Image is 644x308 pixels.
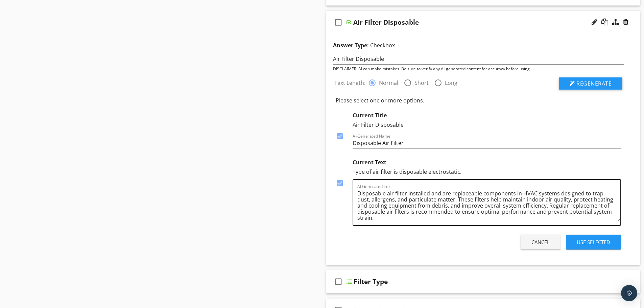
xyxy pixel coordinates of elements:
[577,238,610,246] div: Use Selected
[333,53,624,65] input: Enter a few words (ex: leaky kitchen faucet)
[445,79,457,86] label: Long
[333,274,344,290] i: check_box_outline_blank
[521,235,560,250] button: Cancel
[621,285,637,301] div: Open Intercom Messenger
[414,79,429,86] label: Short
[353,111,621,121] div: Current Title
[531,238,550,246] div: Cancel
[333,42,369,49] strong: Answer Type:
[353,168,621,176] div: Type of air filter is disposable electrostatic.
[334,79,368,87] label: Text Length:
[353,18,419,26] div: Air Filter Disposable
[379,79,398,86] label: Normal
[333,66,624,72] div: DISCLAIMER: AI can make mistakes. Be sure to verify any AI-generated content for accuracy before ...
[353,156,621,168] div: Current Text
[576,80,612,87] span: Regenerate
[333,14,344,30] i: check_box_outline_blank
[354,278,388,286] div: Filter Type
[353,121,621,129] div: Air Filter Disposable
[566,235,621,250] button: Use Selected
[559,77,622,90] button: Regenerate
[353,138,621,149] input: AI-Generated Name
[370,42,395,49] span: Checkbox
[336,96,621,104] div: Please select one or more options.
